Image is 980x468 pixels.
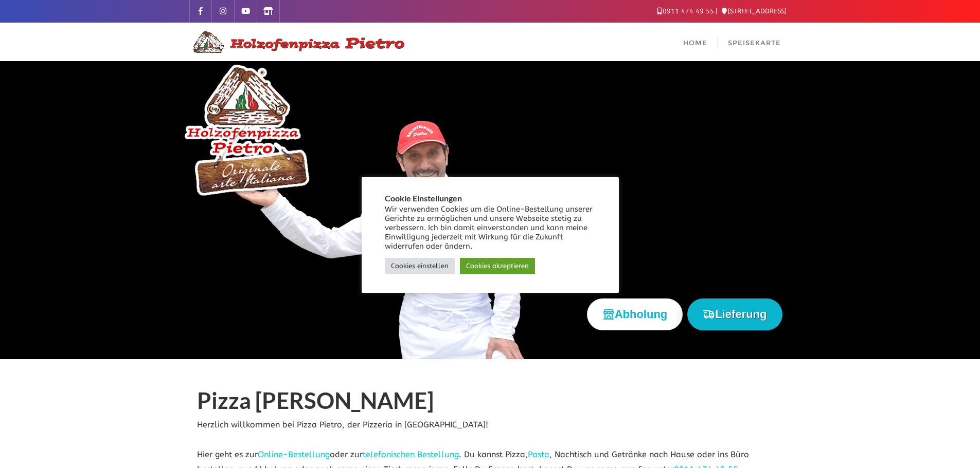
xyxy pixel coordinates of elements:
img: Logo [189,30,405,54]
h5: Cookie Einstellungen [385,194,596,203]
span: Speisekarte [728,39,781,47]
a: Online-Bestellung [258,450,330,459]
h1: Pizza [PERSON_NAME] [197,388,783,418]
a: 0911 474 49 55 [657,7,714,15]
span: Home [683,39,707,47]
a: telefonischen Bestellung [363,450,459,459]
button: Abholung [587,298,683,330]
a: Speisekarte [718,23,791,61]
div: Wir verwenden Cookies um die Online-Bestellung unserer Gerichte zu ermöglichen und unsere Webseit... [385,205,596,251]
button: Lieferung [687,298,782,330]
a: Cookies akzeptieren [460,258,535,274]
a: Cookies einstellen [385,258,455,274]
a: Pasta [528,450,549,459]
a: Home [673,23,718,61]
a: [STREET_ADDRESS] [722,7,787,15]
